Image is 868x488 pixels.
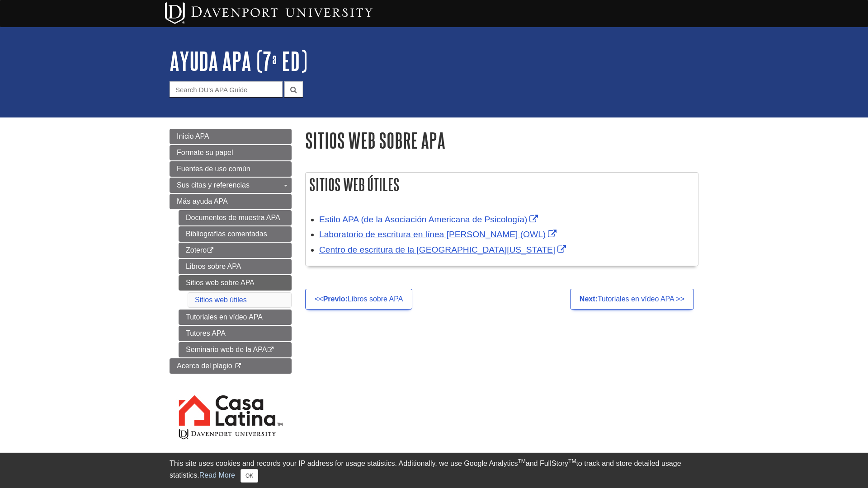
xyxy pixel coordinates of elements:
[179,210,292,225] a: Documentos de muestra APA
[170,178,292,193] a: Sus citas y referencias
[170,145,292,160] a: Formate su papel
[179,326,292,341] a: Tutores APA
[319,215,540,224] a: Link opens in new window
[179,259,292,274] a: Libros sobre APA
[207,248,214,253] i: This link opens in a new window
[177,132,209,140] span: Inicio APA
[170,194,292,209] a: Más ayuda APA
[170,47,307,75] a: AYUDA APA (7ª ED)
[570,289,694,310] a: Next:Tutoriales en vídeo APA >>
[179,310,292,325] a: Tutoriales en vídeo APA
[568,458,576,465] sup: TM
[179,226,292,242] a: Bibliografías comentadas
[170,458,698,483] div: This site uses cookies and records your IP address for usage statistics. Additionally, we use Goo...
[580,295,598,303] strong: Next:
[179,275,292,291] a: Sitios web sobre APA
[177,165,250,173] span: Fuentes de uso común
[179,342,292,357] a: Seminario web de la APA
[305,289,412,310] a: <<Previo:Libros sobre APA
[165,2,373,24] img: Davenport University
[319,245,568,254] a: Link opens in new window
[518,458,525,465] sup: TM
[305,129,698,152] h1: Sitios web sobre APA
[170,81,283,97] input: Search DU's APA Guide
[177,362,232,370] span: Acerca del plagio
[234,363,242,369] i: This link opens in a new window
[177,181,250,189] span: Sus citas y referencias
[195,296,247,304] a: Sitios web útiles
[170,161,292,177] a: Fuentes de uso común
[306,173,698,197] h2: Sitios web útiles
[177,149,233,156] span: Formate su papel
[199,471,235,479] a: Read More
[319,230,559,239] a: Link opens in new window
[179,243,292,258] a: Zotero
[170,129,292,144] a: Inicio APA
[241,469,258,483] button: Close
[267,347,274,353] i: This link opens in a new window
[170,129,292,456] div: Guide Page Menu
[170,358,292,374] a: Acerca del plagio
[323,295,348,303] strong: Previo:
[177,197,228,205] span: Más ayuda APA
